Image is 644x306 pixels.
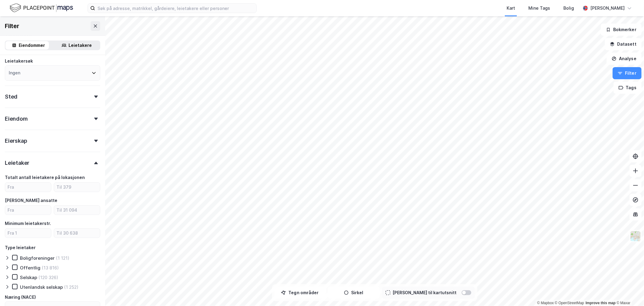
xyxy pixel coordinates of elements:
[614,82,642,94] button: Tags
[9,69,20,76] div: Ingen
[54,229,100,238] input: Til 30 638
[54,206,100,215] input: Til 31 094
[630,230,641,242] img: Z
[601,24,642,36] button: Bokmerker
[614,277,644,306] iframe: Chat Widget
[614,277,644,306] div: Kontrollprogram for chat
[5,159,29,167] div: Leietaker
[5,206,51,215] input: Fra
[64,284,78,290] div: (1 252)
[95,4,256,13] input: Søk på adresse, matrikkel, gårdeiere, leietakere eller personer
[528,5,550,12] div: Mine Tags
[586,301,616,305] a: Improve this map
[5,183,51,192] input: Fra
[5,197,57,204] div: [PERSON_NAME] ansatte
[328,287,380,299] button: Sirkel
[274,287,326,299] button: Tegn områder
[393,289,457,296] div: [PERSON_NAME] til kartutsnitt
[20,284,63,290] div: Utenlandsk selskap
[607,53,642,65] button: Analyse
[5,137,27,145] div: Eierskap
[20,275,37,280] div: Selskap
[10,3,73,13] img: logo.f888ab2527a4732fd821a326f86c7f29.svg
[56,255,69,261] div: (1 121)
[54,183,100,192] input: Til 379
[537,301,554,305] a: Mapbox
[5,229,51,238] input: Fra 1
[5,220,51,227] div: Minimum leietakerstr.
[5,244,36,251] div: Type leietaker
[605,38,642,50] button: Datasett
[20,255,55,261] div: Boligforeninger
[20,265,40,271] div: Offentlig
[5,294,36,301] div: Næring (NACE)
[19,42,45,49] div: Eiendommer
[69,42,92,49] div: Leietakere
[563,5,574,12] div: Bolig
[5,21,19,31] div: Filter
[5,93,18,100] div: Sted
[5,115,28,122] div: Eiendom
[5,174,85,181] div: Totalt antall leietakere på lokasjonen
[42,265,59,271] div: (13 816)
[5,57,33,65] div: Leietakersøk
[555,301,584,305] a: OpenStreetMap
[613,67,642,79] button: Filter
[507,5,515,12] div: Kart
[590,5,625,12] div: [PERSON_NAME]
[38,275,58,280] div: (120 326)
